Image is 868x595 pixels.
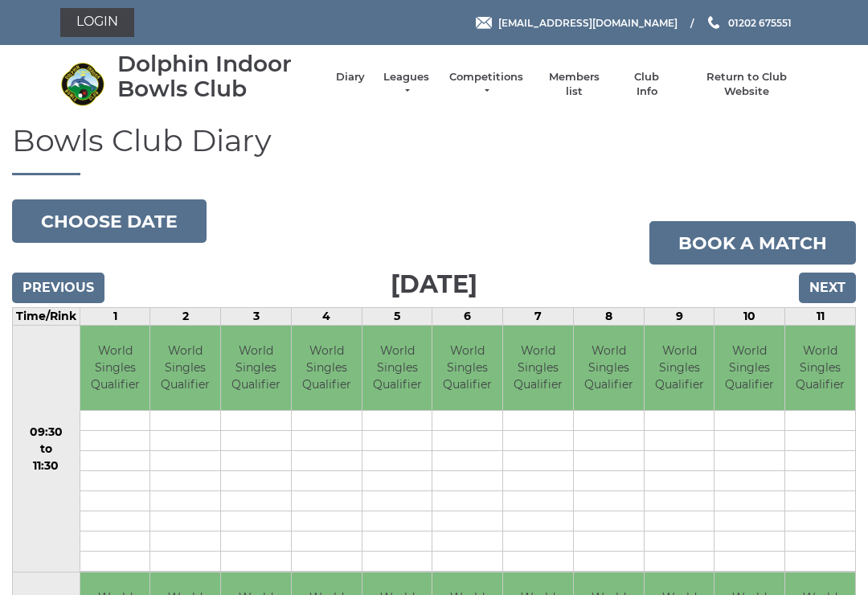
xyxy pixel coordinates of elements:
[498,16,678,28] span: [EMAIL_ADDRESS][DOMAIN_NAME]
[448,70,525,99] a: Competitions
[785,326,855,410] td: World Singles Qualifier
[708,16,719,29] img: Phone us
[714,326,784,410] td: World Singles Qualifier
[221,308,292,326] td: 3
[503,308,574,326] td: 7
[221,326,291,410] td: World Singles Qualifier
[624,70,670,99] a: Club Info
[573,308,644,326] td: 8
[728,16,792,28] span: 01202 675551
[649,221,856,265] a: Book a match
[13,326,80,572] td: 09:30 to 11:30
[645,326,714,410] td: World Singles Qualifier
[432,308,503,326] td: 6
[686,70,808,99] a: Return to Club Website
[476,17,492,29] img: Email
[12,124,856,176] h1: Bowls Club Diary
[362,308,432,326] td: 5
[117,51,320,101] div: Dolphin Indoor Bowls Club
[574,326,644,410] td: World Singles Qualifier
[150,308,221,326] td: 2
[476,15,678,31] a: Email [EMAIL_ADDRESS][DOMAIN_NAME]
[432,326,502,410] td: World Singles Qualifier
[336,70,365,84] a: Diary
[80,308,150,326] td: 1
[291,308,362,326] td: 4
[706,15,792,31] a: Phone us 01202 675551
[292,326,362,410] td: World Singles Qualifier
[60,62,104,106] img: Dolphin Indoor Bowls Club
[503,326,573,410] td: World Singles Qualifier
[12,199,207,243] button: Choose date
[540,70,607,99] a: Members list
[150,326,220,410] td: World Singles Qualifier
[644,308,714,326] td: 9
[381,70,432,99] a: Leagues
[362,326,432,410] td: World Singles Qualifier
[799,273,856,303] input: Next
[12,273,104,303] input: Previous
[714,308,785,326] td: 10
[785,308,856,326] td: 11
[80,326,150,410] td: World Singles Qualifier
[13,308,80,326] td: Time/Rink
[60,8,134,37] a: Login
